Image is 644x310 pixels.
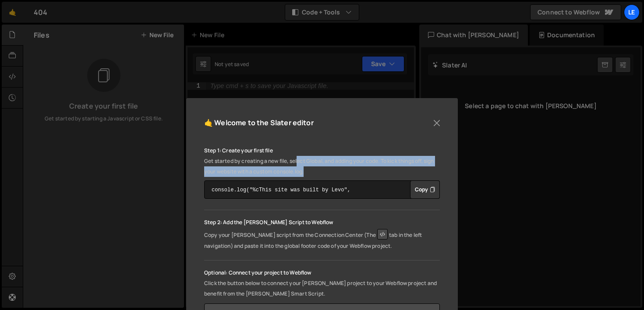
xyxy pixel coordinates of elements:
a: Le [624,4,640,20]
button: Close [430,116,443,130]
div: Button group with nested dropdown [410,180,440,199]
textarea: console.log("%cThis site was built by Levo", "background:blue;color:#fff;padding: 8px;"); [204,180,440,199]
p: Step 1: Create your first file [204,145,440,156]
button: Copy [410,180,440,199]
p: Step 2: Add the [PERSON_NAME] Script to Webflow [204,217,440,228]
p: Optional: Connect your project to Webflow [204,268,440,278]
p: Click the button below to connect your [PERSON_NAME] project to your Webflow project and benefit ... [204,278,440,299]
p: Get started by creating a new file, select Global, and adding your code. To kick things off, sign... [204,156,440,177]
p: Copy your [PERSON_NAME] script from the Connection Center (The tab in the left navigation) and pa... [204,228,440,251]
h5: 🤙 Welcome to the Slater editor [204,116,314,130]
